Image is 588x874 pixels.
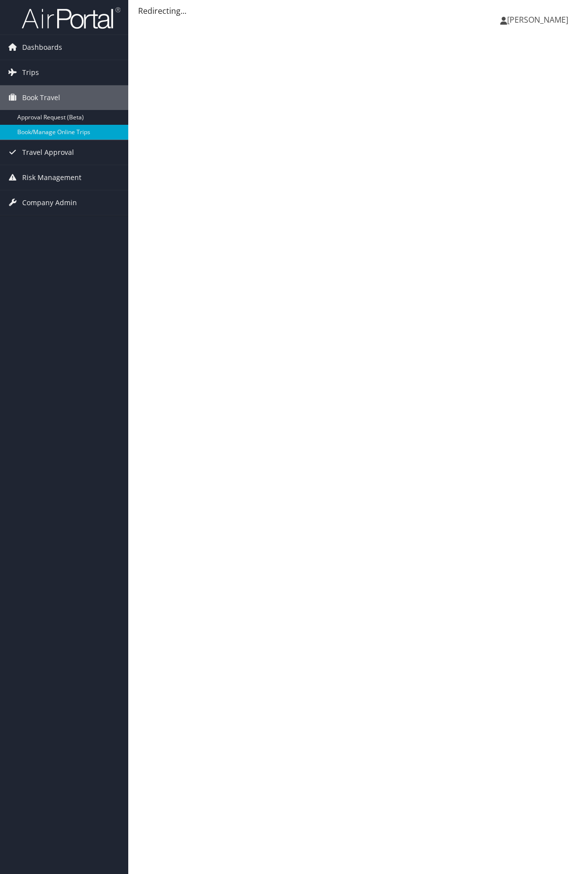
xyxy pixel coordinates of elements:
span: Trips [22,60,39,85]
div: Redirecting... [138,5,578,17]
span: Dashboards [22,35,62,60]
span: Book Travel [22,85,60,110]
span: Company Admin [22,190,77,215]
a: [PERSON_NAME] [500,5,578,35]
img: airportal-logo.png [22,6,120,30]
span: Travel Approval [22,140,74,165]
span: [PERSON_NAME] [507,14,568,25]
span: Risk Management [22,165,81,190]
